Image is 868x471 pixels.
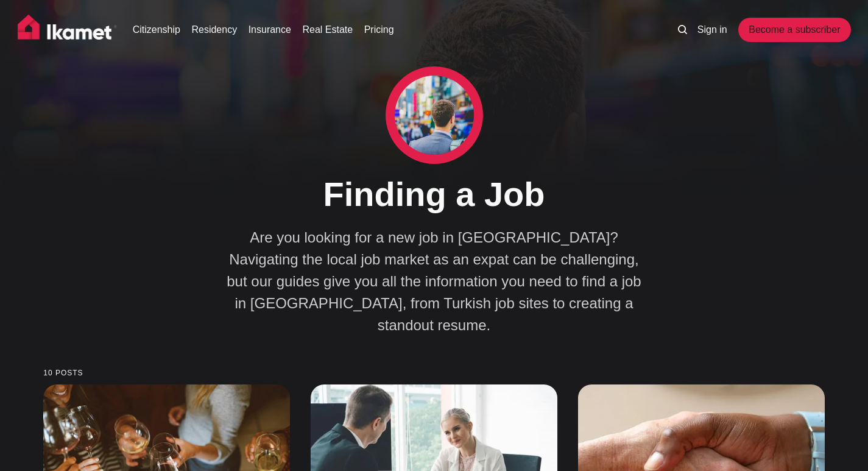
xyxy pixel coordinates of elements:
a: Pricing [364,23,394,37]
h1: Finding a Job [209,174,660,214]
a: Become a subscriber [738,18,850,42]
a: Citizenship [133,23,180,37]
small: 10 posts [43,369,825,377]
a: Insurance [249,23,291,37]
img: Finding a Job [395,76,474,155]
a: Residency [191,23,237,37]
img: Ikamet home [18,15,118,45]
a: Real Estate [302,23,353,37]
a: Sign in [697,23,727,37]
p: Are you looking for a new job in [GEOGRAPHIC_DATA]? Navigating the local job market as an expat c... [221,227,647,336]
